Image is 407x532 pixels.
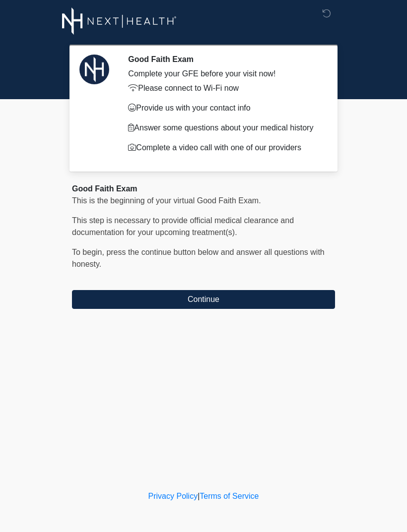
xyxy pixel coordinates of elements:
[72,290,335,309] button: Continue
[128,142,320,154] p: Complete a video call with one of our providers
[72,196,261,205] span: This is the beginning of your virtual Good Faith Exam.
[198,492,200,500] a: |
[148,492,198,500] a: Privacy Policy
[128,55,320,64] h2: Good Faith Exam
[79,55,109,84] img: Agent Avatar
[128,82,320,94] p: Please connect to Wi-Fi now
[72,216,294,236] span: This step is necessary to provide official medical clearance and documentation for your upcoming ...
[72,248,325,268] span: To begin, ﻿﻿﻿﻿﻿﻿press the continue button below and answer all questions with honesty.
[200,492,259,500] a: Terms of Service
[72,183,335,195] div: Good Faith Exam
[128,122,320,134] p: Answer some questions about your medical history
[128,68,320,80] div: Complete your GFE before your visit now!
[62,7,177,35] img: Next-Health Logo
[128,102,320,114] p: Provide us with your contact info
